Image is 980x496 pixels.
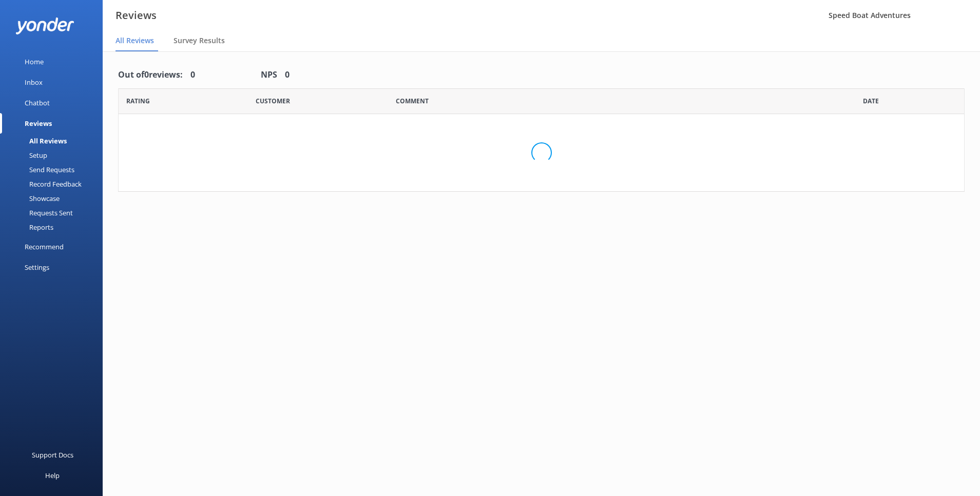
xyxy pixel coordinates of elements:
h4: Out of 0 reviews: [118,68,183,82]
div: Record Feedback [6,177,82,191]
a: Requests Sent [6,206,103,220]
div: Requests Sent [6,206,73,220]
div: Settings [25,257,49,278]
span: Date [256,96,290,106]
a: Showcase [6,191,103,206]
div: Inbox [25,72,43,93]
div: All Reviews [6,134,67,148]
h4: NPS [261,68,277,82]
div: Support Docs [32,445,73,465]
h4: 0 [285,68,290,82]
h4: 0 [190,68,195,82]
div: Showcase [6,191,60,206]
a: Record Feedback [6,177,103,191]
div: Setup [6,148,47,162]
div: Send Requests [6,162,74,177]
span: Survey Results [174,35,225,46]
span: Speed Boat Adventures [829,10,911,20]
a: Send Requests [6,162,103,177]
div: Reports [6,220,53,234]
div: Recommend [25,236,64,257]
span: All Reviews [116,35,154,46]
span: Question [396,96,429,106]
a: All Reviews [6,134,103,148]
span: Date [863,96,879,106]
div: Home [25,51,44,72]
img: yonder-white-logo.png [15,17,74,34]
a: Setup [6,148,103,162]
div: Chatbot [25,93,50,113]
span: Date [126,96,150,106]
a: Reports [6,220,103,234]
div: Help [45,465,60,486]
h3: Reviews [116,7,157,24]
div: Reviews [25,113,52,134]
